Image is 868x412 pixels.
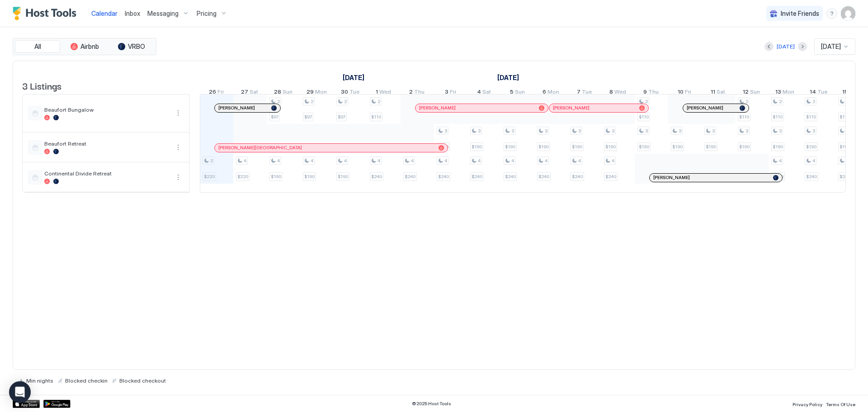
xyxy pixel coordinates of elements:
[764,42,774,51] button: Previous month
[607,86,628,99] a: October 8, 2025
[739,114,749,120] span: $110
[840,114,849,120] span: $110
[515,88,525,98] span: Sun
[304,86,329,99] a: September 29, 2025
[173,172,184,183] div: menu
[781,9,819,18] span: Invite Friends
[109,40,154,53] button: VRBO
[793,399,822,408] a: Privacy Policy
[578,158,581,164] span: 4
[773,144,783,150] span: $190
[706,144,716,150] span: $190
[277,99,280,104] span: 2
[812,128,815,134] span: 3
[405,174,415,180] span: $240
[443,86,458,99] a: October 3, 2025
[13,38,156,55] div: tab-group
[34,43,41,51] span: All
[605,174,616,180] span: $240
[91,9,118,17] span: Calendar
[821,43,841,51] span: [DATE]
[711,88,715,98] span: 11
[338,114,345,120] span: $97
[578,128,581,134] span: 3
[553,105,590,111] span: [PERSON_NAME]
[538,144,549,150] span: $190
[407,86,427,99] a: October 2, 2025
[478,128,481,134] span: 3
[745,99,748,104] span: 2
[542,88,546,98] span: 6
[582,88,592,98] span: Tue
[806,114,816,120] span: $110
[377,158,380,164] span: 4
[648,88,659,98] span: Thu
[572,174,583,180] span: $240
[575,86,594,99] a: October 7, 2025
[645,99,648,104] span: 2
[798,42,807,51] button: Next month
[207,86,226,99] a: September 26, 2025
[609,88,613,98] span: 8
[612,128,614,134] span: 3
[743,88,749,98] span: 12
[639,144,649,150] span: $190
[344,99,347,104] span: 2
[217,88,224,98] span: Fri
[639,114,649,120] span: $110
[472,144,482,150] span: $190
[283,88,292,98] span: Sun
[538,174,549,180] span: $240
[745,128,748,134] span: 3
[508,86,527,99] a: October 5, 2025
[13,400,40,408] div: App Store
[173,108,184,118] div: menu
[840,86,863,99] a: October 15, 2025
[13,7,80,20] a: Host Tools Logo
[173,172,184,183] button: More options
[44,106,169,113] span: Beaufort Bungalow
[472,174,482,180] span: $240
[371,174,382,180] span: $240
[807,86,830,99] a: October 14, 2025
[478,158,481,164] span: 4
[349,88,359,98] span: Tue
[237,174,248,180] span: $220
[482,88,491,98] span: Sat
[444,158,447,164] span: 4
[204,174,215,180] span: $220
[409,88,413,98] span: 2
[806,144,816,150] span: $190
[241,88,248,98] span: 27
[739,144,750,150] span: $190
[605,144,616,150] span: $190
[414,88,425,98] span: Thu
[376,88,378,98] span: 1
[341,88,348,98] span: 30
[779,99,782,104] span: 2
[218,105,255,111] span: [PERSON_NAME]
[277,158,280,164] span: 4
[741,86,762,99] a: October 12, 2025
[197,9,217,18] span: Pricing
[510,88,514,98] span: 5
[119,377,166,384] span: Blocked checkout
[271,174,281,180] span: $190
[826,399,855,408] a: Terms Of Use
[540,86,561,99] a: October 6, 2025
[783,88,794,98] span: Mon
[444,128,447,134] span: 3
[274,88,281,98] span: 28
[147,9,179,18] span: Messaging
[773,86,797,99] a: October 13, 2025
[840,174,850,180] span: $240
[125,9,140,17] span: Inbox
[373,86,393,99] a: October 1, 2025
[339,86,362,99] a: September 30, 2025
[826,8,837,19] div: menu
[779,128,782,134] span: 3
[250,88,258,98] span: Sat
[91,9,118,18] a: Calendar
[614,88,626,98] span: Wed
